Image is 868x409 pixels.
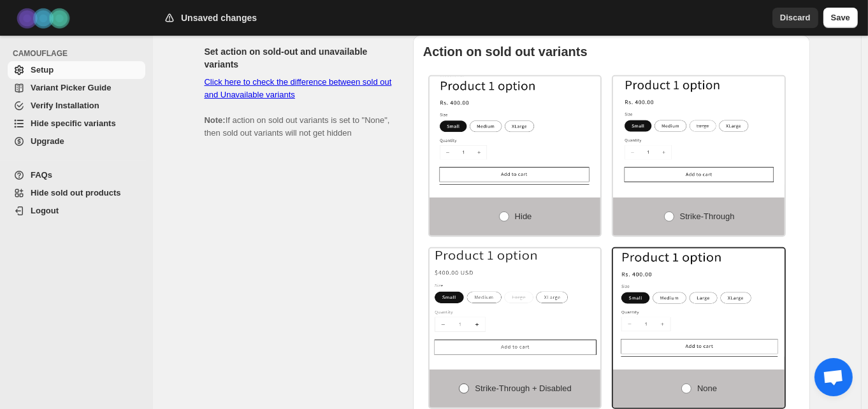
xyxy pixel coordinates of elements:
[475,384,571,393] span: Strike-through + Disabled
[31,101,99,110] span: Verify Installation
[31,170,52,180] span: FAQs
[8,61,145,79] a: Setup
[430,248,601,357] img: Strike-through + Disabled
[680,212,735,221] span: Strike-through
[31,83,111,92] span: Variant Picker Guide
[8,79,145,97] a: Variant Picker Guide
[772,8,818,28] button: Discard
[8,202,145,220] a: Logout
[697,384,717,393] span: None
[31,136,64,146] span: Upgrade
[8,184,145,202] a: Hide sold out products
[205,115,226,125] b: Note:
[31,65,54,75] span: Setup
[515,212,532,221] span: Hide
[613,248,785,357] img: None
[31,206,59,215] span: Logout
[613,76,785,185] img: Strike-through
[181,11,257,24] h2: Unsaved changes
[823,8,858,28] button: Save
[814,358,853,396] a: Open chat
[31,188,121,197] span: Hide sold out products
[8,133,145,150] a: Upgrade
[8,97,145,115] a: Verify Installation
[205,77,392,99] a: Click here to check the difference between sold out and Unavailable variants
[31,118,116,128] span: Hide specific variants
[8,166,145,184] a: FAQs
[430,76,601,185] img: Hide
[13,48,147,59] span: CAMOUFLAGE
[780,11,811,24] span: Discard
[205,45,393,71] h2: Set action on sold-out and unavailable variants
[831,11,850,24] span: Save
[423,45,588,59] b: Action on sold out variants
[205,77,392,138] span: If action on sold out variants is set to "None", then sold out variants will not get hidden
[8,115,145,133] a: Hide specific variants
